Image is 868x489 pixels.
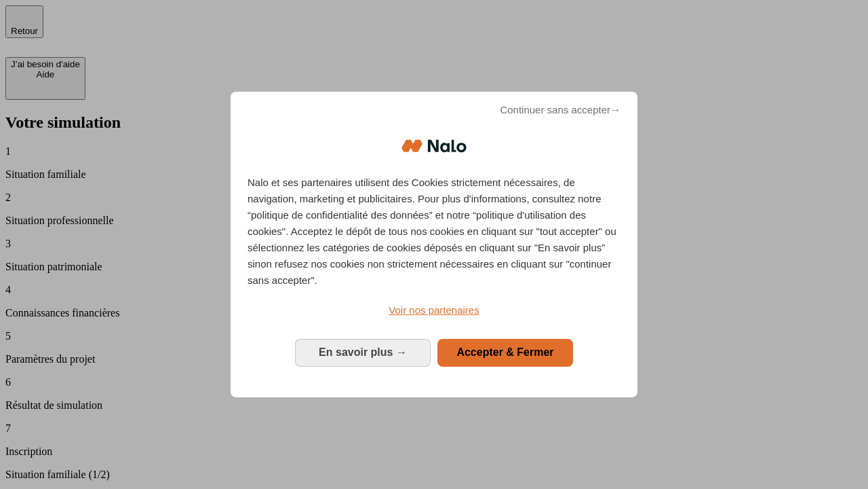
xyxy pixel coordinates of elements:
[389,304,479,316] span: Voir nos partenaires
[319,346,407,358] span: En savoir plus →
[456,346,553,358] span: Accepter & Fermer
[295,339,431,366] button: En savoir plus: Configurer vos consentements
[401,126,467,166] img: Logo
[248,175,620,289] p: Nalo et ses partenaires utilisent des Cookies strictement nécessaires, de navigation, marketing e...
[231,92,637,397] div: Bienvenue chez Nalo Gestion du consentement
[437,339,573,366] button: Accepter & Fermer: Accepter notre traitement des données et fermer
[248,302,620,319] a: Voir nos partenaires
[500,102,620,118] span: Continuer sans accepter→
